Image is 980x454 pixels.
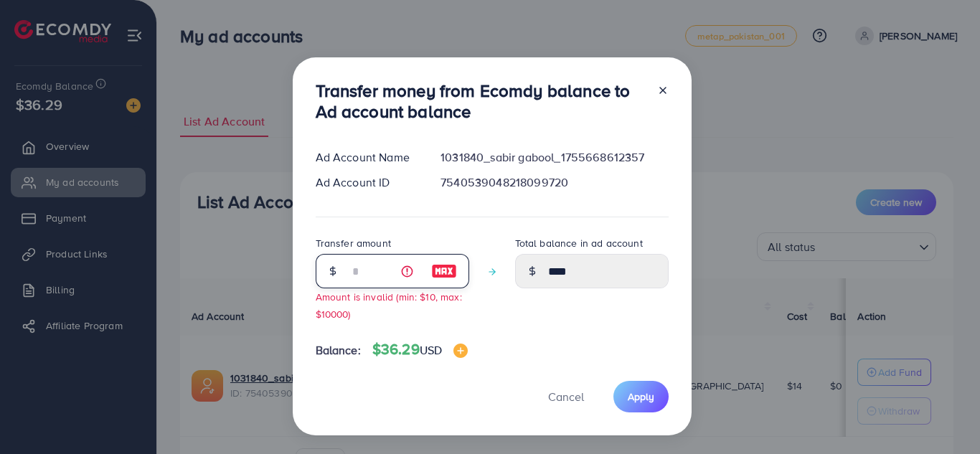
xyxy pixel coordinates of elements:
div: Ad Account Name [304,149,430,166]
span: Apply [628,389,654,404]
label: Total balance in ad account [515,236,643,250]
small: Amount is invalid (min: $10, max: $10000) [316,290,462,320]
h3: Transfer money from Ecomdy balance to Ad account balance [316,80,646,122]
div: 7540539048218099720 [429,174,679,191]
span: Balance: [316,342,361,359]
button: Apply [613,381,669,412]
span: Cancel [548,389,584,405]
div: 1031840_sabir gabool_1755668612357 [429,149,679,166]
img: image [453,344,468,358]
span: USD [420,342,442,358]
h4: $36.29 [372,341,468,359]
div: Ad Account ID [304,174,430,191]
iframe: Chat [919,389,969,443]
label: Transfer amount [316,236,391,250]
button: Cancel [530,381,602,412]
img: image [431,263,457,280]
